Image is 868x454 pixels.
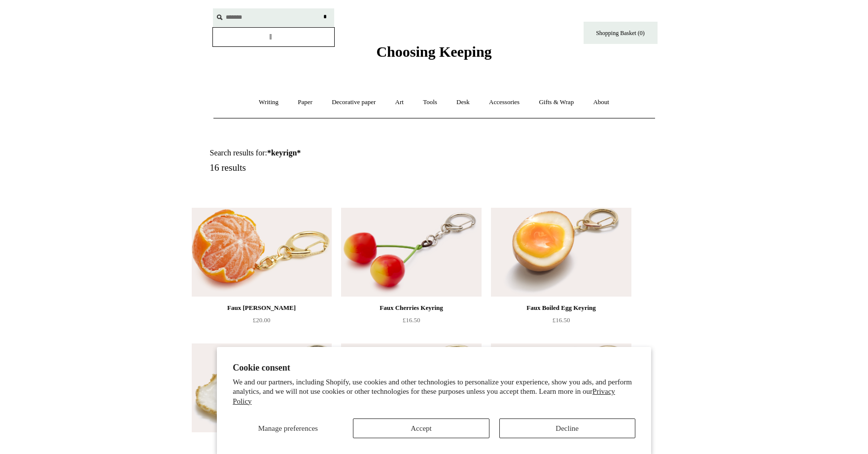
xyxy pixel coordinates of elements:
a: About [584,89,618,115]
span: Choosing Keeping [376,43,491,60]
a: Faux Cherries Keyring Faux Cherries Keyring [341,208,481,297]
img: Faux Boiled Egg Keyring [491,208,631,297]
a: Art [386,89,413,115]
a: Faux Pancetta Keyring Faux Pancetta Keyring [341,343,481,432]
button: Decline [499,418,635,438]
a: Accessories [480,89,528,115]
a: Faux Jam Sandwich Keyring Faux Jam Sandwich Keyring [491,343,631,432]
img: Faux Fried Egg Keyring [192,343,332,432]
div: Faux Cherries Keyring [344,302,479,314]
button: Accept [353,418,489,438]
a: Gifts & Wrap [530,89,583,115]
a: Faux [PERSON_NAME] £20.00 [192,302,332,342]
img: Faux Jam Sandwich Keyring [491,343,631,432]
button: Manage preferences [233,418,343,438]
a: Writing [250,89,287,115]
img: Faux Clementine Keyring [192,208,332,297]
div: Faux Boiled Egg Keyring [493,302,628,314]
a: Paper [289,89,321,115]
a: Decorative paper [323,89,384,115]
a: Tools [414,89,446,115]
div: Faux [PERSON_NAME] [194,302,329,314]
img: Faux Cherries Keyring [341,208,481,297]
h2: Cookie consent [233,363,635,373]
span: Manage preferences [258,424,318,432]
a: Choosing Keeping [376,51,491,58]
a: Faux Boiled Egg Keyring Faux Boiled Egg Keyring [491,208,631,297]
span: £20.00 [253,316,271,324]
a: Privacy Policy [233,387,615,405]
a: Faux Fried Egg Keyring Faux Fried Egg Keyring [192,343,332,432]
span: £16.50 [403,316,420,324]
h5: 16 results [210,162,446,174]
a: Faux Clementine Keyring Faux Clementine Keyring [192,208,332,297]
a: Desk [448,89,479,115]
div: Faux Fried Egg Keyring [194,438,329,450]
a: Shopping Basket (0) [584,22,658,44]
span: £16.50 [553,316,570,324]
p: We and our partners, including Shopify, use cookies and other technologies to personalize your ex... [233,378,635,407]
h1: Search results for: [210,148,446,157]
a: Faux Cherries Keyring £16.50 [341,302,481,342]
img: Faux Pancetta Keyring [341,343,481,432]
a: Faux Boiled Egg Keyring £16.50 [491,302,631,342]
